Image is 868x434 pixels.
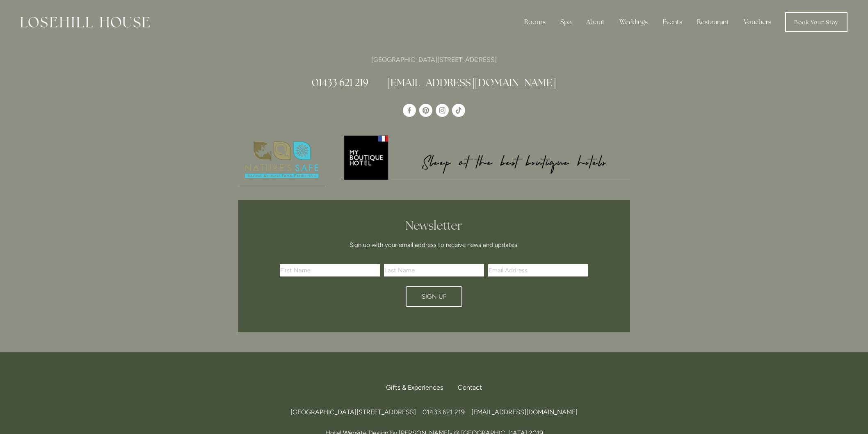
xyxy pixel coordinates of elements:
a: Instagram [436,104,449,117]
a: TikTok [452,104,465,117]
img: Losehill House [21,17,150,27]
a: Pinterest [419,104,432,117]
a: My Boutique Hotel - Logo [340,134,630,180]
a: Losehill House Hotel & Spa [403,104,416,117]
a: Nature's Safe - Logo [238,134,326,186]
a: [EMAIL_ADDRESS][DOMAIN_NAME] [387,76,556,89]
div: Restaurant [690,14,736,30]
div: Contact [451,379,482,397]
input: Email Address [488,264,588,276]
a: [EMAIL_ADDRESS][DOMAIN_NAME] [471,408,578,416]
a: Book Your Stay [785,12,847,32]
button: Sign Up [406,286,462,307]
a: 01433 621 219 [312,76,368,89]
img: My Boutique Hotel - Logo [340,134,630,180]
span: Gifts & Experiences [386,384,443,391]
div: Events [656,14,689,30]
input: Last Name [384,264,484,276]
span: Sign Up [422,293,447,300]
div: Spa [554,14,578,30]
span: 01433 621 219 [423,408,465,416]
a: Gifts & Experiences [386,379,450,397]
p: Sign up with your email address to receive news and updates. [283,240,585,250]
p: [GEOGRAPHIC_DATA][STREET_ADDRESS] [238,54,630,65]
input: First Name [280,264,380,276]
span: [GEOGRAPHIC_DATA][STREET_ADDRESS] [290,408,416,416]
h2: Newsletter [283,218,585,233]
img: Nature's Safe - Logo [238,134,326,186]
div: Weddings [613,14,654,30]
a: Vouchers [737,14,778,30]
div: Rooms [518,14,552,30]
div: About [580,14,611,30]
